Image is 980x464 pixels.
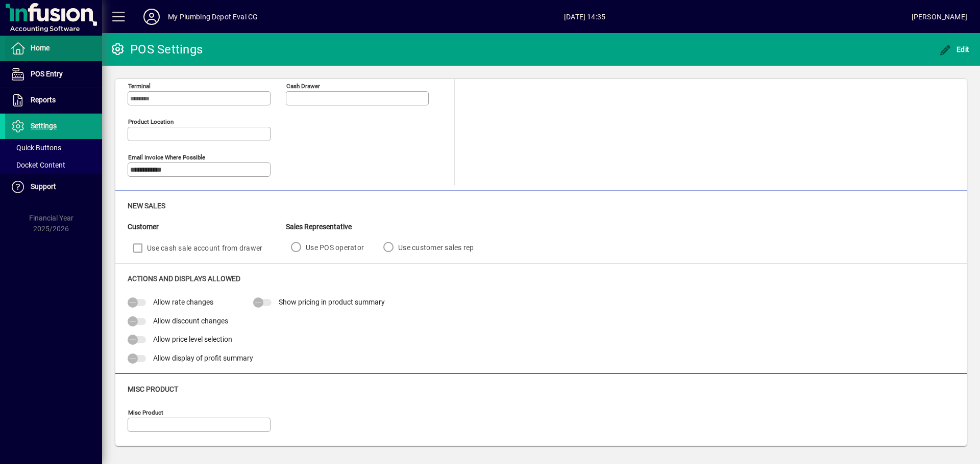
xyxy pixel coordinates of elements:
[128,222,286,232] div: Customer
[128,409,163,416] mat-label: Misc Product
[5,62,102,87] a: POS Entry
[5,156,102,174] a: Docket Content
[258,9,911,25] span: [DATE] 14:35
[912,9,967,25] div: [PERSON_NAME]
[279,298,385,306] span: Show pricing in product summary
[31,70,63,78] span: POS Entry
[135,8,168,26] button: Profile
[153,298,213,306] span: Allow rate changes
[5,36,102,61] a: Home
[5,139,102,156] a: Quick Buttons
[128,202,165,210] span: New Sales
[31,44,50,52] span: Home
[10,161,65,169] span: Docket Content
[153,335,232,343] span: Allow price level selection
[286,222,488,232] div: Sales Representative
[128,154,205,161] mat-label: Email Invoice where possible
[31,182,56,190] span: Support
[110,41,203,58] div: POS Settings
[128,118,174,125] mat-label: Product location
[10,144,61,152] span: Quick Buttons
[937,40,972,59] button: Edit
[286,83,320,90] mat-label: Cash Drawer
[128,275,240,283] span: Actions and Displays Allowed
[31,96,56,104] span: Reports
[128,385,178,393] span: Misc Product
[31,122,57,130] span: Settings
[5,174,102,200] a: Support
[168,9,258,25] div: My Plumbing Depot Eval CG
[128,83,151,90] mat-label: Terminal
[5,88,102,113] a: Reports
[153,354,253,362] span: Allow display of profit summary
[939,45,970,53] span: Edit
[153,317,228,325] span: Allow discount changes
